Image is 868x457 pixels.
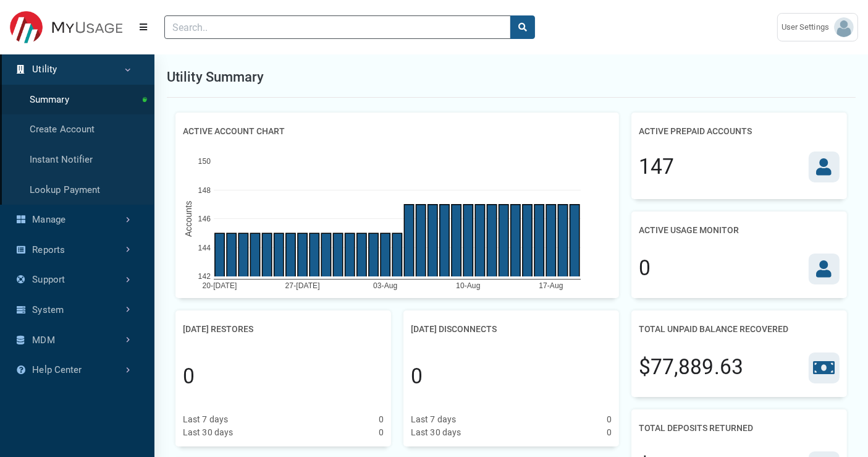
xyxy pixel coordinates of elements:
div: Last 7 days [183,413,228,426]
div: 0 [183,361,195,392]
h1: Utility Summary [167,67,264,87]
div: Last 7 days [411,413,456,426]
div: 0 [639,253,651,284]
h2: Total Unpaid Balance Recovered [639,318,788,341]
div: Last 30 days [411,426,461,439]
div: 0 [411,361,423,392]
div: 147 [639,152,674,182]
button: search [510,15,535,39]
img: ESITESTV3 Logo [10,11,122,44]
button: Menu [132,16,154,38]
div: $77,889.63 [639,352,743,383]
div: 0 [607,426,612,439]
h2: Total Deposits Returned [639,417,753,440]
div: Last 30 days [183,426,233,439]
h2: Active Account Chart [183,120,285,143]
h2: [DATE] Restores [183,318,253,341]
div: 0 [607,413,612,426]
a: User Settings [777,13,858,41]
div: 0 [379,413,384,426]
h2: Active Prepaid Accounts [639,120,752,143]
h2: Active Usage Monitor [639,219,739,242]
input: Search [164,15,511,39]
div: 0 [379,426,384,439]
h2: [DATE] Disconnects [411,318,497,341]
span: User Settings [782,21,834,33]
